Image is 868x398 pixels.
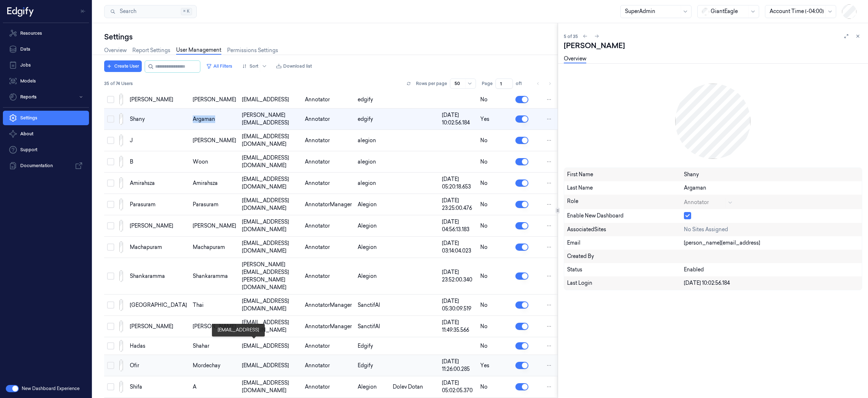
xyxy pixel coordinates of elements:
div: No [480,179,510,187]
div: [DATE] 05:20:18.653 [442,175,475,191]
div: amirahsza [193,179,236,187]
button: Select row [107,137,114,144]
div: Alegion [358,272,387,280]
div: [GEOGRAPHIC_DATA] [130,301,187,309]
div: [EMAIL_ADDRESS] [242,96,299,103]
div: Annotator [305,244,352,251]
button: Select row [107,179,114,187]
button: Select row [107,362,114,369]
div: parasuram [130,201,187,208]
div: [DATE] 10:02:56.184 [684,279,859,287]
div: No [480,137,510,144]
div: [DATE] 04:56:13.183 [442,218,475,233]
div: shankaramma [130,272,187,280]
div: [DATE] 11:26:00.285 [442,358,475,373]
div: No [480,301,510,309]
div: [DATE] 05:02:05.370 [442,379,475,394]
div: woon [193,158,236,166]
button: Select row [107,342,114,350]
div: Yes [480,362,510,369]
div: [DATE] 23:25:00.476 [442,197,475,212]
div: [PERSON_NAME][EMAIL_ADDRESS] [684,239,859,247]
span: 5 of 35 [564,33,578,39]
div: [EMAIL_ADDRESS][DOMAIN_NAME] [242,175,299,191]
div: [PERSON_NAME] [130,323,187,330]
div: Argaman [684,184,859,192]
div: [PERSON_NAME] [193,137,236,144]
button: All Filters [203,60,235,72]
button: Select row [107,96,114,103]
button: Select row [107,158,114,165]
div: Status [567,266,684,274]
div: Yes [480,115,510,123]
div: Annotator [305,137,352,144]
div: No [480,342,510,350]
div: alegion [358,137,387,144]
div: Enable new dashboard [567,212,684,220]
div: [PERSON_NAME][EMAIL_ADDRESS][PERSON_NAME][DOMAIN_NAME] [242,261,299,291]
span: of 1 [516,80,527,87]
div: Edgify [358,342,387,350]
div: [PERSON_NAME] [130,222,187,230]
div: [PERSON_NAME][EMAIL_ADDRESS] [242,111,299,127]
div: Annotator [305,96,352,103]
div: Last Login [567,279,684,287]
div: parasuram [193,201,236,208]
a: Documentation [3,158,89,173]
span: Page [482,80,493,87]
button: About [3,127,89,141]
div: edgify [358,115,387,123]
div: shankaramma [193,272,236,280]
button: Select row [107,201,114,208]
a: Support [3,143,89,157]
div: Shahar [193,342,236,350]
div: machapuram [130,244,187,251]
button: Select row [107,222,114,229]
div: amirahsza [130,179,187,187]
div: [EMAIL_ADDRESS][DOMAIN_NAME] [242,297,299,313]
div: Annotator [305,362,352,369]
button: Select row [107,301,114,309]
div: [PERSON_NAME] [193,96,236,103]
div: [PERSON_NAME] [564,41,862,51]
button: Search⌘K [104,5,197,18]
div: No [480,201,510,208]
div: AnnotatorManager [305,301,352,309]
a: Resources [3,26,89,41]
div: No [480,158,510,166]
div: Last Name [567,184,684,192]
div: SanctifAI [358,301,387,309]
div: [PERSON_NAME] [130,96,187,103]
div: [PERSON_NAME] [193,222,236,230]
a: Report Settings [132,47,170,54]
p: Rows per page [416,80,447,87]
button: Reports [3,90,89,104]
div: Mordechay [193,362,236,369]
div: Hadas [130,342,187,350]
button: Toggle Navigation [77,5,89,17]
div: No [480,96,510,103]
div: Email [567,239,684,247]
div: Edgify [358,362,387,369]
a: User Management [176,46,221,55]
a: Overview [104,47,127,54]
div: Annotator [305,179,352,187]
div: Shany [130,115,187,123]
a: Models [3,74,89,88]
button: Select row [107,272,114,280]
div: [EMAIL_ADDRESS][DOMAIN_NAME] [242,240,299,255]
div: AnnotatorManager [305,201,352,208]
button: Select row [107,323,114,330]
div: [PERSON_NAME] [193,323,236,330]
button: Select row [107,244,114,251]
div: Annotator [305,342,352,350]
div: SanctifAI [358,323,387,330]
div: Shifa [130,383,187,391]
div: Created By [567,253,684,260]
a: Settings [3,111,89,125]
div: Role [567,198,684,206]
div: [DATE] 10:02:56.184 [442,111,475,127]
nav: pagination [533,79,555,89]
span: 35 of 74 Users [104,80,133,87]
div: [EMAIL_ADDRESS][DOMAIN_NAME] [242,319,299,334]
